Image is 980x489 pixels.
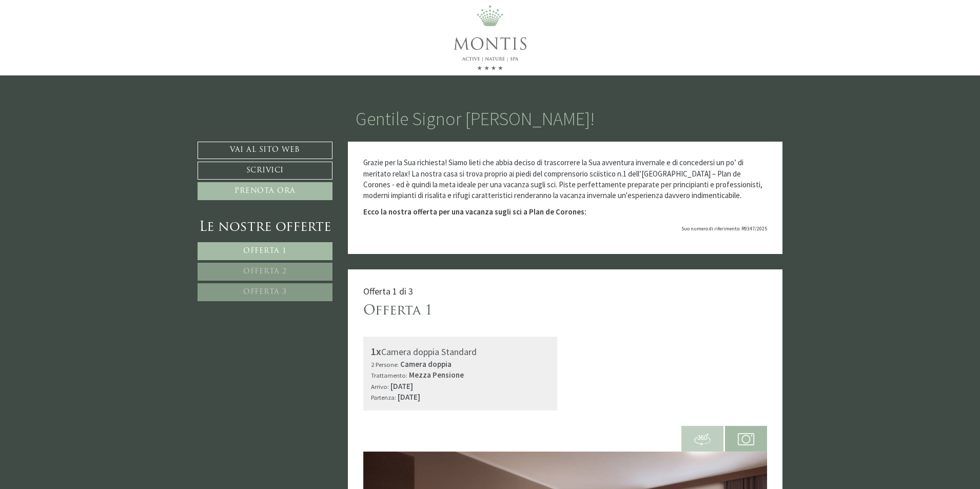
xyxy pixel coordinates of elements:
b: [DATE] [398,392,420,402]
span: Offerta 1 [243,247,287,255]
img: 360-grad.svg [694,431,711,447]
div: Le nostre offerte [198,218,332,237]
b: 1x [371,345,381,358]
h1: Gentile Signor [PERSON_NAME]! [356,109,595,129]
span: Suo numero di riferimento: R9347/2025 [681,225,767,232]
small: Trattamento: [371,371,407,379]
div: Camera doppia Standard [371,344,550,359]
a: Prenota ora [198,182,332,200]
small: Arrivo: [371,382,389,390]
b: Camera doppia [400,359,452,369]
small: Partenza: [371,393,396,401]
strong: Ecco la nostra offerta per una vacanza sugli sci a Plan de Corones: [363,207,586,217]
div: Offerta 1 [363,302,433,321]
span: Offerta 3 [243,288,287,296]
b: Mezza Pensione [409,370,464,380]
small: 2 Persone: [371,360,399,368]
span: Offerta 1 di 3 [363,285,413,297]
img: camera.svg [738,431,754,447]
a: Vai al sito web [198,142,332,159]
a: Scrivici [198,162,332,180]
span: Offerta 2 [243,268,287,276]
p: Grazie per la Sua richiesta! Siamo lieti che abbia deciso di trascorrere la Sua avventura inverna... [363,157,768,201]
b: [DATE] [390,381,413,391]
